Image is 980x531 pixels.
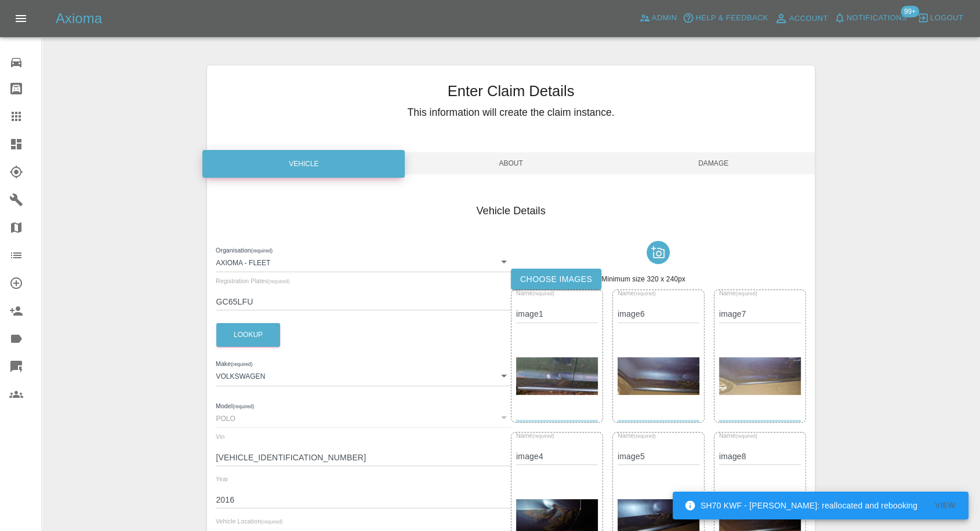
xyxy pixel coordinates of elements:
[216,251,511,272] div: Axioma - Fleet
[216,433,224,440] span: Vin
[216,518,282,525] span: Vehicle Location
[202,150,405,178] div: Vehicle
[233,404,254,409] small: (required)
[612,152,815,174] span: Damage
[532,433,554,438] small: (required)
[409,152,612,174] span: About
[735,433,757,438] small: (required)
[516,290,554,297] span: Name
[216,475,228,482] span: Year
[231,362,252,367] small: (required)
[56,9,102,28] h5: Axioma
[680,9,771,27] button: Help & Feedback
[216,360,252,369] label: Make
[511,269,601,290] label: Choose images
[719,290,757,297] span: Name
[847,12,907,25] span: Notifications
[216,401,254,411] label: Model
[789,12,828,25] span: Account
[771,9,831,28] a: Account
[618,432,656,439] span: Name
[634,291,655,296] small: (required)
[927,497,964,515] button: View
[532,291,554,296] small: (required)
[261,519,282,525] small: (required)
[268,279,289,284] small: (required)
[216,203,805,219] h4: Vehicle Details
[207,80,814,102] h3: Enter Claim Details
[901,6,919,17] span: 99+
[618,290,656,297] span: Name
[634,433,655,438] small: (required)
[636,9,680,27] a: Admin
[684,495,917,516] div: SH70 KWF - [PERSON_NAME]: reallocated and rebooking
[207,105,814,120] h5: This information will create the claim instance.
[695,12,768,25] span: Help & Feedback
[216,323,280,347] button: Lookup
[7,5,35,32] button: Open drawer
[216,277,289,284] span: Registration Plates
[216,246,273,255] label: Organisation
[831,9,910,27] button: Notifications
[216,365,511,386] div: VOLKSWAGEN
[930,12,963,25] span: Logout
[914,9,966,27] button: Logout
[216,407,511,428] div: POLO
[251,248,273,253] small: (required)
[516,432,554,439] span: Name
[652,12,677,25] span: Admin
[601,275,685,283] span: Minimum size 320 x 240px
[735,291,757,296] small: (required)
[719,432,757,439] span: Name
